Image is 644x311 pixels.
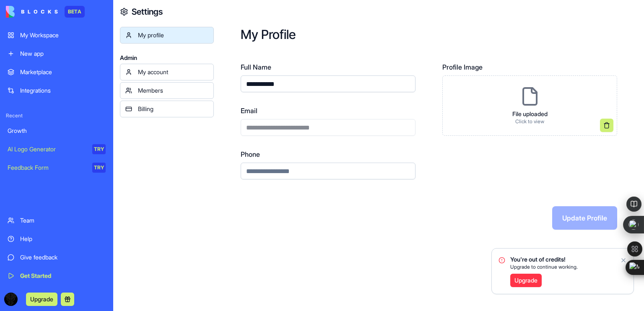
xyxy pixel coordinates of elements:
[3,267,111,284] a: Get Started
[241,149,415,159] label: Phone
[20,86,106,95] div: Integrations
[20,253,106,262] div: Give feedback
[65,6,85,18] div: BETA
[3,64,111,80] a: Marketplace
[512,110,548,118] p: File uploaded
[3,159,111,176] a: Feedback FormTRY
[3,141,111,158] a: AI Logo GeneratorTRY
[20,216,106,225] div: Team
[510,255,578,264] span: You're out of credits!
[4,293,18,306] img: ACg8ocJetzQJJ8PQ65MPjfANBuykhHazs_4VuDgQ95jgNxn1HfdF6o3L=s96-c
[6,6,58,18] img: logo
[138,86,208,95] div: Members
[512,118,548,125] p: Click to view
[20,272,106,280] div: Get Started
[8,127,106,135] div: Growth
[241,106,415,116] label: Email
[8,163,86,172] div: Feedback Form
[510,274,542,287] a: Upgrade
[510,264,578,270] span: Upgrade to continue working.
[241,62,415,72] label: Full Name
[20,49,106,58] div: New app
[120,101,214,117] a: Billing
[3,27,111,44] a: My Workspace
[8,145,86,153] div: AI Logo Generator
[3,249,111,266] a: Give feedback
[3,82,111,99] a: Integrations
[120,54,214,62] span: Admin
[26,295,57,303] a: Upgrade
[20,235,106,243] div: Help
[3,45,111,62] a: New app
[26,293,57,306] button: Upgrade
[442,62,617,72] label: Profile Image
[3,231,111,247] a: Help
[241,27,617,42] h2: My Profile
[138,105,208,113] div: Billing
[138,68,208,76] div: My account
[6,6,85,18] a: BETA
[120,82,214,99] a: Members
[20,31,106,39] div: My Workspace
[442,75,617,136] div: File uploadedClick to view
[138,31,208,39] div: My profile
[120,64,214,80] a: My account
[3,212,111,229] a: Team
[20,68,106,76] div: Marketplace
[3,122,111,139] a: Growth
[92,144,106,154] div: TRY
[92,163,106,173] div: TRY
[132,6,163,18] h4: Settings
[3,112,111,119] span: Recent
[120,27,214,44] a: My profile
